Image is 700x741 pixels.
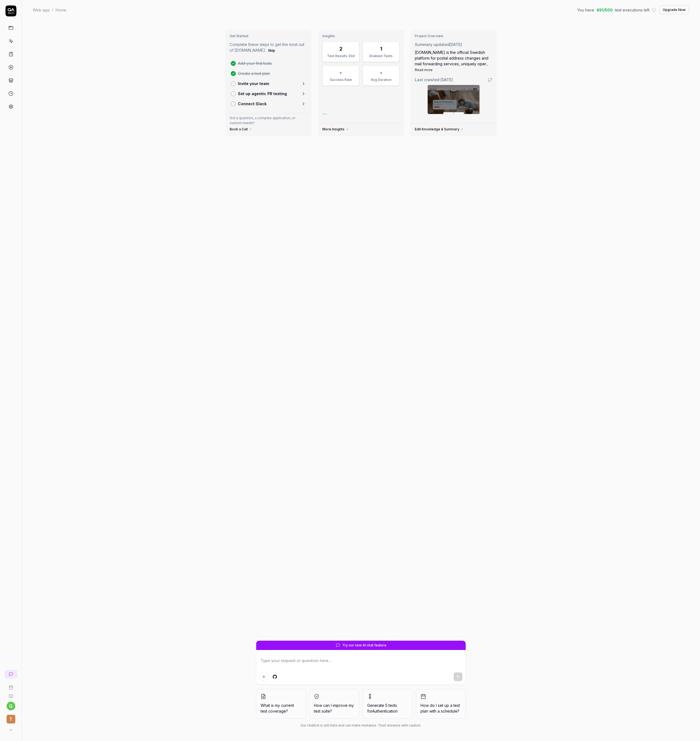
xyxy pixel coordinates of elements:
button: What is my current test coverage? [256,689,306,719]
span: test executions left [615,7,649,13]
div: - [340,69,342,76]
div: Test Results 30d [326,54,356,58]
span: [DOMAIN_NAME] is the official Swedish platform for postal address changes and mail forwarding ser... [415,50,488,66]
button: How can I improve my test suite? [309,689,359,719]
img: Screenshot [428,85,480,114]
a: More Insights [322,127,349,131]
div: Avg Duration [366,77,396,82]
span: How do I set up a test plan with a schedule? [421,702,461,714]
p: Got a question, a complex application, or custom needs? [230,116,307,125]
a: Book a call with us [2,681,19,690]
span: Summary updated [415,42,450,47]
button: Generate 5 tests forAuthentication [363,689,413,719]
button: Skip [267,47,276,54]
h3: Project Overview [415,34,492,38]
time: [DATE] [441,77,453,82]
button: Upgrade Now [659,5,689,14]
span: What is my current test coverage? [261,702,301,714]
a: Documentation [2,690,19,698]
h3: Get Started [230,34,307,38]
time: [DATE] [450,42,462,47]
span: Generate 5 tests for Authentication [367,703,398,713]
button: Read more [415,68,433,72]
a: New conversation [4,670,17,679]
span: You have [577,7,594,13]
div: 2 [339,45,342,52]
span: How can I improve my test suite? [314,702,355,714]
span: T [7,715,15,724]
div: Web app [33,7,50,13]
div: Success Rate [326,77,356,82]
p: Connect Slack [238,101,267,107]
p: Invite your team [238,81,269,86]
div: / [52,7,53,13]
div: 1 [380,45,382,52]
a: Connect Slack [229,99,308,109]
button: T [2,710,19,725]
a: Go to crawling settings [488,78,492,82]
button: How do I set up a test plan with a schedule? [416,689,466,719]
h3: Insights [322,34,400,38]
span: Last crawled [415,77,453,83]
a: Book a Call [230,127,252,131]
span: Try our new AI chat feature [342,643,386,648]
div: Our chatbot is still beta and can make mistakes. Trust answers with caution. [256,723,466,728]
span: 491 / 500 [596,7,613,13]
button: q [7,702,15,710]
p: Complete these steps to get the most out of [DOMAIN_NAME]. [230,42,307,54]
div: - [380,69,382,76]
div: Enabled Tests [366,54,396,58]
p: Set up agentic PR testing [238,91,287,96]
a: Set up agentic PR testing [229,89,308,99]
button: Add attachment [259,672,268,681]
a: Invite your team [229,78,308,89]
div: Home [56,7,66,13]
a: Edit Knowledge & Summary [415,127,464,131]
